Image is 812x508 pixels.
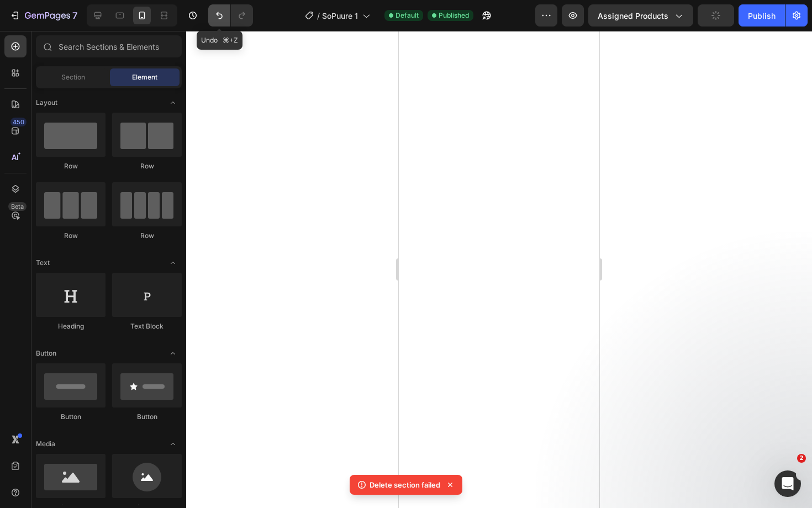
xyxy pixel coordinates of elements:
[598,10,668,22] span: Assigned Products
[10,118,27,126] div: 450
[36,348,56,358] span: Button
[132,72,157,82] span: Element
[399,31,599,508] iframe: Design area
[322,10,358,22] span: SoPuure 1
[61,72,85,82] span: Section
[164,94,182,112] span: Toggle open
[112,231,182,241] div: Row
[36,98,57,108] span: Layout
[112,412,182,422] div: Button
[164,254,182,272] span: Toggle open
[36,258,50,268] span: Text
[370,479,440,490] p: Delete section failed
[36,35,182,57] input: Search Sections & Elements
[36,161,106,171] div: Row
[112,321,182,331] div: Text Block
[36,321,106,331] div: Heading
[588,4,693,27] button: Assigned Products
[797,454,806,463] span: 2
[36,439,55,449] span: Media
[4,4,82,27] button: 7
[164,435,182,453] span: Toggle open
[112,161,182,171] div: Row
[164,345,182,362] span: Toggle open
[72,9,77,22] p: 7
[8,202,27,211] div: Beta
[748,10,776,22] div: Publish
[739,4,785,27] button: Publish
[208,4,253,27] div: Undo/Redo
[36,412,106,422] div: Button
[36,231,106,241] div: Row
[396,10,419,20] span: Default
[439,10,469,20] span: Published
[774,470,801,497] iframe: Intercom live chat
[317,10,320,22] span: /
